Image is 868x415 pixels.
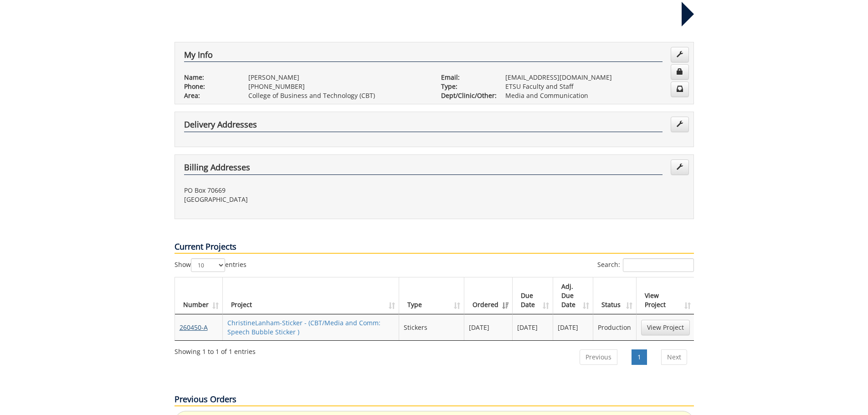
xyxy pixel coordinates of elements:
[505,82,684,91] p: ETSU Faculty and Staff
[505,73,684,82] p: [EMAIL_ADDRESS][DOMAIN_NAME]
[671,64,689,80] a: Change Password
[399,277,465,314] th: Type: activate to sort column ascending
[671,47,689,62] a: Edit Info
[184,163,663,175] h4: Billing Addresses
[593,314,636,340] td: Production
[175,277,223,314] th: Number: activate to sort column ascending
[464,314,513,340] td: [DATE]
[513,314,553,340] td: [DATE]
[641,320,690,335] a: View Project
[184,120,663,132] h4: Delivery Addresses
[184,73,235,82] p: Name:
[637,277,694,314] th: View Project: activate to sort column ascending
[248,91,427,100] p: College of Business and Technology (CBT)
[175,394,694,406] p: Previous Orders
[184,82,235,91] p: Phone:
[505,91,684,100] p: Media and Communication
[175,258,247,272] label: Show entries
[553,314,594,340] td: [DATE]
[464,277,513,314] th: Ordered: activate to sort column ascending
[580,349,617,365] a: Previous
[227,318,380,336] a: ChristineLanham-Sticker - (CBT/Media and Comm: Speech Bubble Sticker )
[191,258,225,272] select: Showentries
[184,186,427,195] p: PO Box 70669
[513,277,553,314] th: Due Date: activate to sort column ascending
[223,277,399,314] th: Project: activate to sort column ascending
[593,277,636,314] th: Status: activate to sort column ascending
[399,314,465,340] td: Stickers
[671,159,689,175] a: Edit Addresses
[623,258,694,272] input: Search:
[441,82,492,91] p: Type:
[632,349,647,365] a: 1
[175,343,256,356] div: Showing 1 to 1 of 1 entries
[597,258,694,272] label: Search:
[553,277,594,314] th: Adj. Due Date: activate to sort column ascending
[441,91,492,100] p: Dept/Clinic/Other:
[671,117,689,132] a: Edit Addresses
[184,51,663,62] h4: My Info
[175,241,694,254] p: Current Projects
[671,82,689,97] a: Change Communication Preferences
[248,73,427,82] p: [PERSON_NAME]
[184,91,235,100] p: Area:
[661,349,687,365] a: Next
[248,82,427,91] p: [PHONE_NUMBER]
[184,195,427,204] p: [GEOGRAPHIC_DATA]
[441,73,492,82] p: Email:
[180,323,208,332] a: 260450-A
